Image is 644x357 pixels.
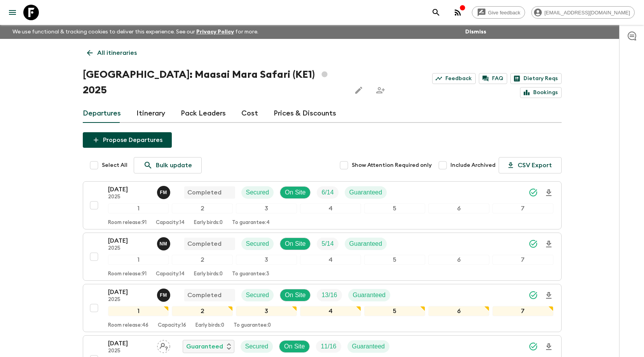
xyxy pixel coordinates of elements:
[364,306,425,316] div: 5
[172,306,233,316] div: 2
[172,255,233,265] div: 2
[317,289,342,301] div: Trip Fill
[187,239,222,248] p: Completed
[364,203,425,213] div: 5
[9,25,262,39] p: We use functional & tracking cookies to deliver this experience. See our for more.
[353,290,386,300] p: Guaranteed
[531,6,635,19] div: [EMAIL_ADDRESS][DOMAIN_NAME]
[479,73,507,84] a: FAQ
[300,203,361,213] div: 4
[472,6,525,19] a: Give feedback
[428,5,444,20] button: search adventures
[373,82,388,98] span: Share this itinerary
[97,48,137,58] p: All itineraries
[284,342,305,351] p: On Site
[349,239,382,248] p: Guaranteed
[234,322,271,329] p: To guarantee: 0
[349,188,382,197] p: Guaranteed
[316,340,341,353] div: Trip Fill
[540,10,634,16] span: [EMAIL_ADDRESS][DOMAIN_NAME]
[186,342,223,351] p: Guaranteed
[246,239,269,248] p: Secured
[157,342,170,348] span: Assign pack leader
[492,306,553,316] div: 7
[196,29,234,35] a: Privacy Policy
[300,306,361,316] div: 4
[544,342,553,352] svg: Download Onboarding
[241,340,273,353] div: Secured
[195,322,224,329] p: Early birds: 0
[194,271,223,277] p: Early birds: 0
[544,291,553,300] svg: Download Onboarding
[428,255,489,265] div: 6
[108,236,151,245] p: [DATE]
[157,240,172,246] span: Nimrod Maina
[321,188,333,197] p: 6 / 14
[156,220,185,226] p: Capacity: 14
[529,239,538,248] svg: Synced Successfully
[321,290,337,300] p: 13 / 16
[364,255,425,265] div: 5
[83,233,562,281] button: [DATE]2025Nimrod MainaCompletedSecuredOn SiteTrip FillGuaranteed1234567Room release:91Capacity:14...
[108,271,147,277] p: Room release: 91
[108,287,151,297] p: [DATE]
[241,238,274,250] div: Secured
[108,297,151,303] p: 2025
[245,342,269,351] p: Secured
[136,104,165,123] a: Itinerary
[544,188,553,198] svg: Download Onboarding
[83,67,345,98] h1: [GEOGRAPHIC_DATA]: Maasai Mara Safari (KE1) 2025
[280,238,311,250] div: On Site
[321,342,336,351] p: 11 / 16
[352,161,432,169] span: Show Attention Required only
[520,87,562,98] a: Bookings
[321,239,333,248] p: 5 / 14
[83,181,562,229] button: [DATE]2025Fanuel MainaCompletedSecuredOn SiteTrip FillGuaranteed1234567Room release:91Capacity:14...
[232,220,270,226] p: To guarantee: 4
[108,220,147,226] p: Room release: 91
[83,284,562,332] button: [DATE]2025Fanuel MainaCompletedSecuredOn SiteTrip FillGuaranteed1234567Room release:46Capacity:16...
[241,186,274,199] div: Secured
[157,291,172,297] span: Fanuel Maina
[529,342,538,351] svg: Synced Successfully
[108,185,151,194] p: [DATE]
[83,45,141,61] a: All itineraries
[285,239,305,248] p: On Site
[187,188,222,197] p: Completed
[187,290,222,300] p: Completed
[280,289,311,301] div: On Site
[280,186,311,199] div: On Site
[246,290,269,300] p: Secured
[351,82,367,98] button: Edit this itinerary
[156,271,185,277] p: Capacity: 14
[450,161,496,169] span: Include Archived
[499,157,562,173] button: CSV Export
[352,342,385,351] p: Guaranteed
[544,240,553,249] svg: Download Onboarding
[246,188,269,197] p: Secured
[510,73,562,84] a: Dietary Reqs
[108,245,151,252] p: 2025
[463,26,488,37] button: Dismiss
[484,10,525,16] span: Give feedback
[317,186,338,199] div: Trip Fill
[108,322,148,329] p: Room release: 46
[83,104,121,123] a: Departures
[134,157,202,173] a: Bulk update
[108,255,169,265] div: 1
[102,161,127,169] span: Select All
[156,161,192,170] p: Bulk update
[236,203,297,213] div: 3
[236,306,297,316] div: 3
[108,306,169,316] div: 1
[83,132,172,148] button: Propose Departures
[529,290,538,300] svg: Synced Successfully
[428,203,489,213] div: 6
[285,290,305,300] p: On Site
[108,339,151,348] p: [DATE]
[279,340,310,353] div: On Site
[236,255,297,265] div: 3
[529,188,538,197] svg: Synced Successfully
[241,289,274,301] div: Secured
[194,220,223,226] p: Early birds: 0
